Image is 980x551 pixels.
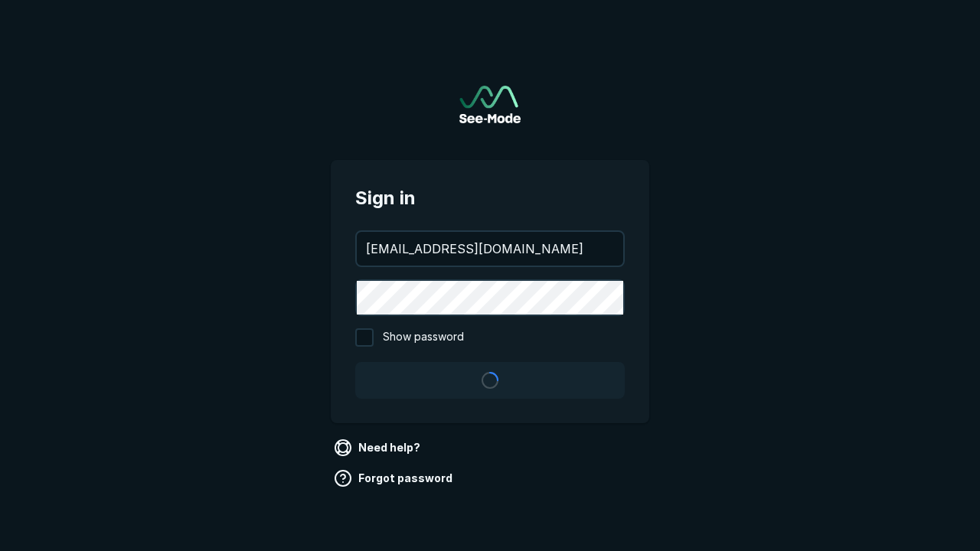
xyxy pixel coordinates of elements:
span: Show password [383,328,464,347]
span: Sign in [355,184,625,212]
a: Forgot password [331,466,459,491]
a: Need help? [331,435,426,460]
img: See-Mode Logo [459,86,521,123]
input: your@email.com [357,232,623,266]
a: Go to sign in [459,86,521,123]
